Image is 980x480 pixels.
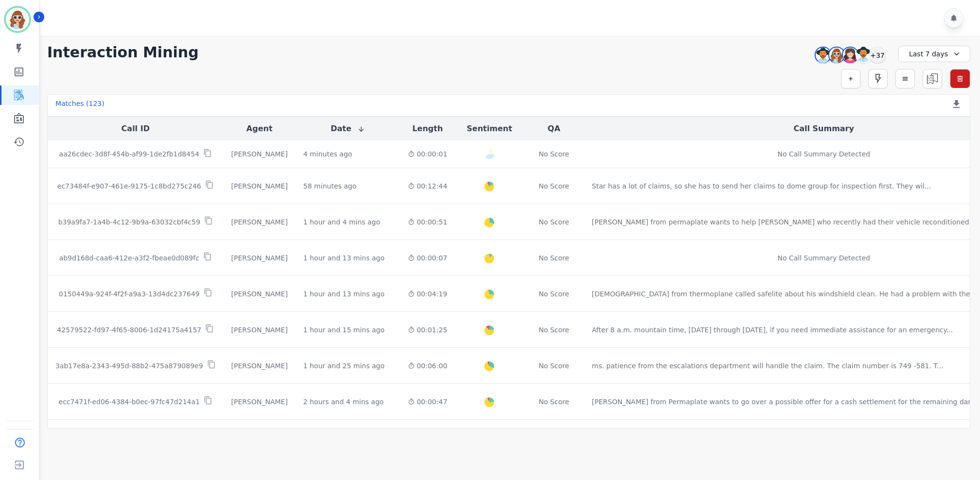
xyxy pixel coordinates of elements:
[231,397,288,407] div: [PERSON_NAME]
[57,181,201,191] p: ec73484f-e907-461e-9175-1c8bd275c246
[592,361,944,371] div: ms. patience from the escalations department will handle the claim. The claim number is 749 -581....
[303,361,385,371] div: 1 hour and 25 mins ago
[592,181,931,191] div: Star has a lot of claims, so she has to send her claims to dome group for inspection first. They ...
[869,47,886,63] div: +37
[231,149,288,159] div: [PERSON_NAME]
[408,181,447,191] div: 00:12:44
[303,181,356,191] div: 58 minutes ago
[539,181,569,191] div: No Score
[59,149,199,159] p: aa26cdec-3d8f-454b-af99-1de2fb1d8454
[898,46,970,62] div: Last 7 days
[303,217,380,227] div: 1 hour and 4 mins ago
[231,289,288,299] div: [PERSON_NAME]
[246,123,273,135] button: Agent
[539,325,569,335] div: No Score
[303,325,385,335] div: 1 hour and 15 mins ago
[539,149,569,159] div: No Score
[59,253,199,263] p: ab9d168d-caa6-412e-a3f2-fbeae0d089fc
[122,123,150,135] button: Call ID
[408,361,447,371] div: 00:06:00
[331,123,365,135] button: Date
[539,253,569,263] div: No Score
[231,253,288,263] div: [PERSON_NAME]
[408,289,447,299] div: 00:04:19
[55,361,203,371] p: 3ab17e8a-2343-495d-88b2-475a879089e9
[548,123,560,135] button: QA
[539,397,569,407] div: No Score
[539,217,569,227] div: No Score
[592,325,953,335] div: After 8 a.m. mountain time, [DATE] through [DATE], if you need immediate assistance for an emerge...
[47,44,199,61] h1: Interaction Mining
[539,361,569,371] div: No Score
[793,123,854,135] button: Call Summary
[408,397,447,407] div: 00:00:47
[6,8,29,31] img: Bordered avatar
[408,217,447,227] div: 00:00:51
[539,289,569,299] div: No Score
[303,253,385,263] div: 1 hour and 13 mins ago
[57,325,201,335] p: 42579522-fd97-4f65-8006-1d24175a4157
[412,123,443,135] button: Length
[231,325,288,335] div: [PERSON_NAME]
[59,397,200,407] p: ecc7471f-ed06-4384-b0ec-97fc47d214a1
[59,289,200,299] p: 0150449a-924f-4f2f-a9a3-13d4dc237649
[303,149,352,159] div: 4 minutes ago
[408,325,447,335] div: 00:01:25
[408,253,447,263] div: 00:00:07
[408,149,447,159] div: 00:00:01
[231,361,288,371] div: [PERSON_NAME]
[467,123,512,135] button: Sentiment
[58,217,200,227] p: b39a9fa7-1a4b-4c12-9b9a-63032cbf4c59
[303,289,385,299] div: 1 hour and 13 mins ago
[231,217,288,227] div: [PERSON_NAME]
[55,99,105,112] div: Matches ( 123 )
[231,181,288,191] div: [PERSON_NAME]
[303,397,384,407] div: 2 hours and 4 mins ago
